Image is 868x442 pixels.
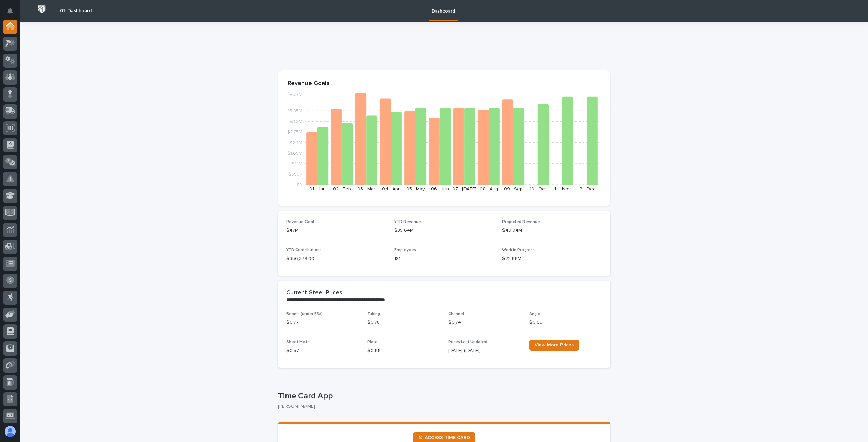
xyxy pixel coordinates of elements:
[288,80,601,87] p: Revenue Goals
[502,220,540,224] span: Projected Revenue
[406,187,425,191] text: 05 - May
[3,424,17,439] button: users-avatar
[3,4,17,18] button: Notifications
[448,347,521,354] p: [DATE] ([DATE])
[394,255,494,262] p: 181
[554,187,571,191] text: 11 - Nov
[289,140,302,145] tspan: $2.2M
[529,340,579,351] a: View More Prices
[578,187,595,191] text: 12 - Dec
[289,119,302,124] tspan: $3.3M
[286,347,359,354] p: $ 0.57
[502,227,602,234] p: $49.04M
[394,220,421,224] span: YTD Revenue
[452,187,476,191] text: 07 - [DATE]
[286,340,311,344] span: Sheet Metal
[448,319,521,326] p: $ 0.74
[287,109,302,113] tspan: $3.85M
[296,183,302,187] tspan: $0
[286,248,322,252] span: YTD Contributions
[333,187,351,191] text: 02 - Feb
[287,130,302,134] tspan: $2.75M
[278,391,608,401] p: Time Card App
[529,319,602,326] p: $ 0.69
[382,187,400,191] text: 04 - Apr
[286,319,359,326] p: $ 0.77
[502,248,535,252] span: Work in Progress
[394,248,416,252] span: Employees
[287,92,302,97] tspan: $4.77M
[36,3,48,16] img: Workspace Logo
[309,187,326,191] text: 01 - Jan
[286,255,386,262] p: $ 356,378.00
[8,8,17,19] div: Notifications
[357,187,375,191] text: 03 - Mar
[286,227,386,234] p: $47M
[287,151,302,155] tspan: $1.65M
[367,340,378,344] span: Plate
[448,340,487,344] span: Prices Last Updated
[448,312,464,316] span: Channel
[418,435,470,440] span: ⏲ ACCESS TIME CARD
[502,255,602,262] p: $22.66M
[530,187,546,191] text: 10 - Oct
[288,172,302,176] tspan: $550K
[367,319,440,326] p: $ 0.78
[367,347,440,354] p: $ 0.66
[286,220,314,224] span: Revenue Goal
[292,161,302,166] tspan: $1.1M
[286,312,323,316] span: Beams (under 55#)
[367,312,380,316] span: Tubing
[504,187,523,191] text: 09 - Sep
[529,312,540,316] span: Angle
[60,8,92,14] h2: 01. Dashboard
[286,289,342,297] h2: Current Steel Prices
[394,227,494,234] p: $35.64M
[480,187,498,191] text: 08 - Aug
[278,404,605,409] p: [PERSON_NAME]
[431,187,449,191] text: 06 - Jun
[535,343,574,348] span: View More Prices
